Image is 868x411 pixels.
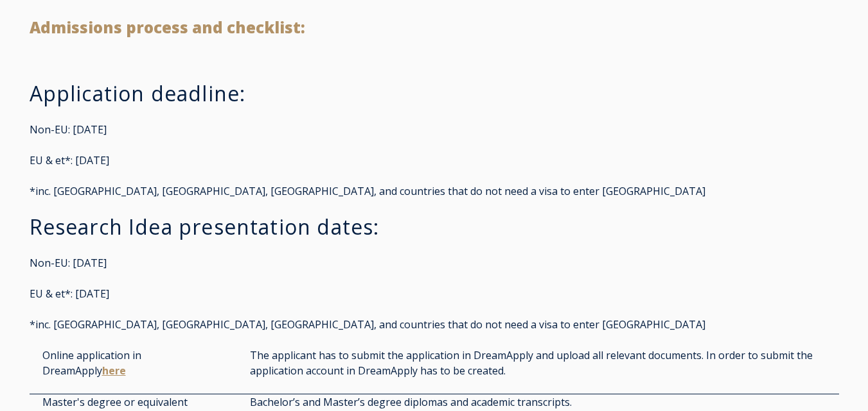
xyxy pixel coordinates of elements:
span: Online application in DreamApply [42,348,141,378]
p: Non-EU: [DATE] [30,122,839,137]
span: *inc. [GEOGRAPHIC_DATA], [GEOGRAPHIC_DATA], [GEOGRAPHIC_DATA], and countries that do not need a v... [30,184,705,198]
span: *inc. [GEOGRAPHIC_DATA], [GEOGRAPHIC_DATA], [GEOGRAPHIC_DATA], and countries that do not need a v... [30,317,705,331]
p: EU & et*: [DATE] [30,153,839,168]
a: here [102,364,126,378]
h3: Research Idea presentation dates: [30,214,839,240]
span: Admissions process and checklist: [30,17,305,38]
p: EU & et*: [DATE] [30,286,839,301]
h3: Application deadline: [30,81,839,106]
span: The applicant has to submit the application in DreamApply and upload all relevant documents. In o... [250,348,813,378]
span: Master's degree or equivalent [42,395,188,409]
span: Bachelor’s and Master’s degree diplomas and academic transcripts. [250,395,572,409]
p: Non-EU: [DATE] [30,255,839,271]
